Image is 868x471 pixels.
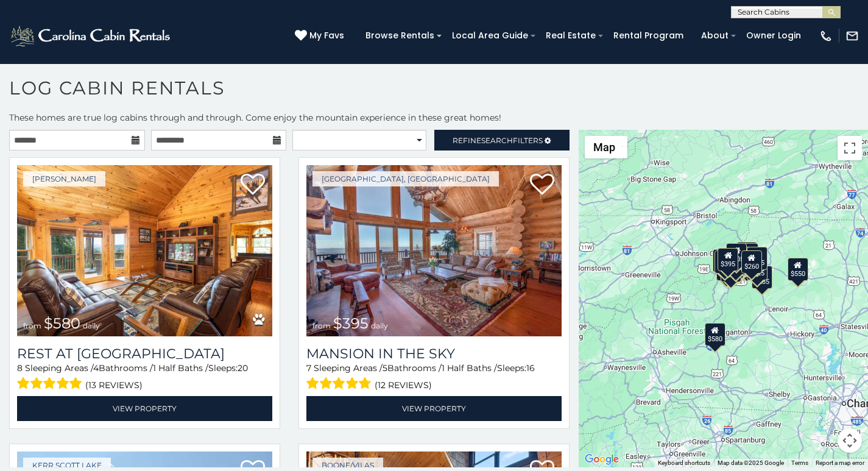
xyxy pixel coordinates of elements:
[838,428,862,453] button: Map camera controls
[481,136,513,145] span: Search
[306,362,562,393] div: Sleeping Areas / Bathrooms / Sleeps:
[526,363,535,374] span: 16
[83,321,100,330] span: daily
[375,377,432,393] span: (12 reviews)
[333,314,369,332] span: $395
[44,314,80,332] span: $580
[359,26,440,45] a: Browse Rentals
[238,363,248,374] span: 20
[312,171,499,186] a: [GEOGRAPHIC_DATA], [GEOGRAPHIC_DATA]
[714,250,735,274] div: $305
[718,248,738,271] div: $395
[747,247,767,270] div: $235
[241,172,265,198] a: Add to favorites
[9,24,174,48] img: White-1-2.png
[453,136,543,145] span: Refine Filters
[726,243,747,266] div: $305
[704,323,725,346] div: $580
[787,258,808,281] div: $550
[713,249,733,272] div: $295
[434,130,570,151] a: RefineSearchFilters
[306,165,562,336] img: Mansion In The Sky
[791,459,808,466] a: Terms
[306,396,562,421] a: View Property
[530,172,554,198] a: Add to favorites
[85,377,143,393] span: (13 reviews)
[23,321,41,330] span: from
[585,136,627,158] button: Change map style
[819,29,833,43] img: phone-regular-white.png
[153,363,208,374] span: 1 Half Baths /
[17,165,272,336] a: Rest at Mountain Crest from $580 daily
[736,242,757,265] div: $320
[17,396,272,421] a: View Property
[17,362,272,393] div: Sleeping Areas / Bathrooms / Sleeps:
[737,243,758,266] div: $255
[446,26,534,45] a: Local Area Guide
[582,452,622,467] a: Open this area in Google Maps (opens a new window)
[838,136,862,160] button: Toggle fullscreen view
[312,321,331,330] span: from
[17,345,272,362] a: Rest at [GEOGRAPHIC_DATA]
[607,26,690,45] a: Rental Program
[17,345,272,362] h3: Rest at Mountain Crest
[816,459,864,466] a: Report a map error
[740,26,807,45] a: Owner Login
[306,363,311,374] span: 7
[845,29,859,43] img: mail-regular-white.png
[752,266,772,289] div: $285
[540,26,602,45] a: Real Estate
[295,29,347,43] a: My Favs
[718,459,784,466] span: Map data ©2025 Google
[695,26,735,45] a: About
[309,29,344,42] span: My Favs
[23,171,105,186] a: [PERSON_NAME]
[371,321,388,330] span: daily
[93,363,99,374] span: 4
[741,250,761,274] div: $260
[17,165,272,336] img: Rest at Mountain Crest
[442,363,497,374] span: 1 Half Baths /
[306,345,562,362] a: Mansion In The Sky
[17,363,23,374] span: 8
[593,141,615,154] span: Map
[306,165,562,336] a: Mansion In The Sky from $395 daily
[658,459,710,467] button: Keyboard shortcuts
[383,363,387,374] span: 5
[582,452,622,467] img: Google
